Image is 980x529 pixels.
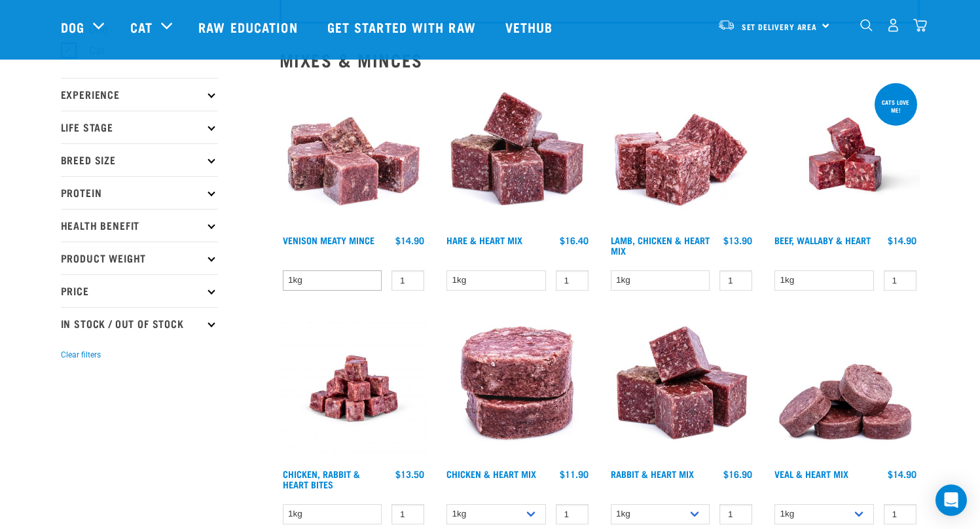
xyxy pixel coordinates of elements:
input: 1 [391,504,424,524]
img: home-icon-1@2x.png [860,19,873,31]
a: Chicken, Rabbit & Heart Bites [283,471,360,486]
p: Experience [61,78,218,111]
div: $14.90 [395,235,424,246]
div: $14.90 [888,235,916,246]
img: Pile Of Cubed Hare Heart For Pets [443,81,592,229]
a: Get started with Raw [314,1,492,53]
input: 1 [719,504,752,524]
input: 1 [884,270,916,291]
a: Veal & Heart Mix [774,471,848,476]
div: $11.90 [560,469,589,479]
a: Chicken & Heart Mix [446,471,536,476]
button: Clear filters [61,349,101,361]
input: 1 [391,270,424,291]
a: Lamb, Chicken & Heart Mix [611,238,710,253]
a: Dog [61,17,84,37]
img: 1117 Venison Meat Mince 01 [280,81,428,229]
img: home-icon@2x.png [913,18,927,32]
div: $14.90 [888,469,916,479]
a: Raw Education [185,1,314,53]
p: Protein [61,176,218,209]
p: Breed Size [61,143,218,176]
img: Raw Essentials 2024 July2572 Beef Wallaby Heart [771,81,920,229]
img: user.png [886,18,900,32]
div: Cats love me! [875,92,917,120]
a: Hare & Heart Mix [446,238,522,242]
p: Life Stage [61,111,218,143]
img: Chicken Rabbit Heart 1609 [280,314,428,463]
p: Product Weight [61,242,218,274]
a: Cat [130,17,153,37]
img: 1152 Veal Heart Medallions 01 [771,314,920,463]
p: Price [61,274,218,307]
div: $13.90 [723,235,752,246]
img: 1087 Rabbit Heart Cubes 01 [608,314,756,463]
img: van-moving.png [717,19,735,31]
input: 1 [719,270,752,291]
div: $16.40 [560,235,589,246]
input: 1 [556,270,589,291]
a: Beef, Wallaby & Heart [774,238,871,242]
p: Health Benefit [61,209,218,242]
span: Set Delivery Area [742,24,818,29]
a: Vethub [492,1,570,53]
div: $13.50 [395,469,424,479]
div: $16.90 [723,469,752,479]
img: 1124 Lamb Chicken Heart Mix 01 [608,81,756,229]
input: 1 [556,504,589,524]
h2: Mixes & Minces [280,50,920,70]
div: Open Intercom Messenger [935,484,967,516]
input: 1 [884,504,916,524]
img: Chicken and Heart Medallions [443,314,592,463]
a: Venison Meaty Mince [283,238,374,242]
p: In Stock / Out Of Stock [61,307,218,340]
a: Rabbit & Heart Mix [611,471,694,476]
